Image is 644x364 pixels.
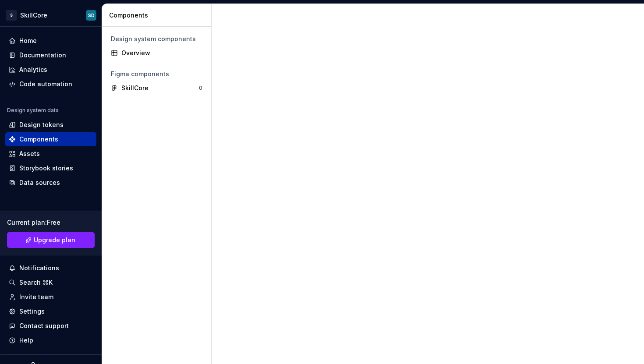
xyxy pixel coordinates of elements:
[7,218,95,227] div: Current plan : Free
[109,11,208,20] div: Components
[5,77,96,91] a: Code automation
[5,132,96,146] a: Components
[107,81,206,95] a: SkillCore0
[107,46,206,60] a: Overview
[5,48,96,62] a: Documentation
[5,261,96,275] button: Notifications
[111,70,202,78] div: Figma components
[19,65,47,74] div: Analytics
[2,6,100,25] button: SSkillCoreSD
[121,49,202,57] div: Overview
[19,264,59,272] div: Notifications
[19,149,40,158] div: Assets
[19,307,45,316] div: Settings
[19,322,69,330] div: Contact support
[88,12,95,19] div: SD
[5,147,96,161] a: Assets
[199,85,202,92] div: 0
[111,35,202,43] div: Design system components
[5,118,96,132] a: Design tokens
[19,120,64,129] div: Design tokens
[5,319,96,333] button: Contact support
[5,176,96,190] a: Data sources
[5,276,96,290] button: Search ⌘K
[7,107,59,114] div: Design system data
[34,236,75,244] span: Upgrade plan
[19,51,66,60] div: Documentation
[5,161,96,175] a: Storybook stories
[19,278,53,287] div: Search ⌘K
[20,11,47,20] div: SkillCore
[19,80,72,88] div: Code automation
[19,164,73,173] div: Storybook stories
[7,232,95,248] button: Upgrade plan
[19,178,60,187] div: Data sources
[5,34,96,48] a: Home
[19,135,58,144] div: Components
[19,293,53,301] div: Invite team
[5,304,96,318] a: Settings
[5,290,96,304] a: Invite team
[19,36,37,45] div: Home
[121,84,149,92] div: SkillCore
[5,333,96,347] button: Help
[5,63,96,77] a: Analytics
[19,336,33,345] div: Help
[6,10,17,21] div: S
